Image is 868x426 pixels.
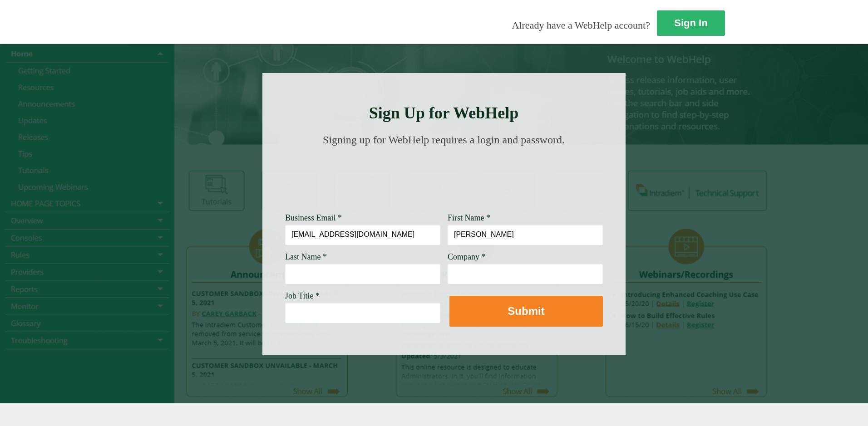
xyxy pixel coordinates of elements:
span: Last Name * [285,252,327,261]
strong: Submit [508,305,544,317]
button: Submit [449,296,603,327]
span: Job Title * [285,291,320,300]
a: Sign In [657,10,725,36]
span: Already have a WebHelp account? [512,20,650,31]
span: Signing up for WebHelp requires a login and password. [323,134,565,146]
strong: Sign In [674,17,707,29]
img: Need Credentials? Sign up below. Have Credentials? Use the sign-in button. [291,155,597,201]
strong: Sign Up for WebHelp [369,104,519,122]
span: Company * [448,252,486,261]
span: Business Email * [285,213,342,222]
span: First Name * [448,213,490,222]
